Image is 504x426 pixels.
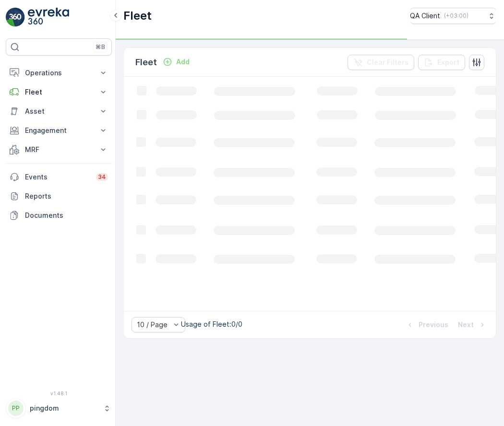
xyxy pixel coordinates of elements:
[410,8,496,24] button: QA Client(+03:00)
[437,58,459,67] p: Export
[25,172,90,182] p: Events
[444,12,468,20] p: ( +03:00 )
[176,57,190,67] p: Add
[6,140,112,159] button: MRF
[6,83,112,102] button: Fleet
[28,8,69,27] img: logo_light-DOdMpM7g.png
[6,8,25,27] img: logo
[458,320,474,330] p: Next
[25,191,108,201] p: Reports
[25,106,93,116] p: Asset
[6,398,112,418] button: PPpingdom
[159,56,193,68] button: Add
[25,211,108,220] p: Documents
[96,43,105,51] p: ⌘B
[8,401,24,416] div: PP
[30,403,98,413] p: pingdom
[25,126,93,135] p: Engagement
[6,390,112,396] span: v 1.48.1
[25,87,93,97] p: Fleet
[348,55,414,70] button: Clear Filters
[419,320,448,330] p: Previous
[181,319,242,329] p: Usage of Fleet : 0/0
[25,68,93,78] p: Operations
[457,319,488,331] button: Next
[6,63,112,83] button: Operations
[6,206,112,225] a: Documents
[123,8,152,24] p: Fleet
[410,11,440,21] p: QA Client
[367,58,408,67] p: Clear Filters
[6,102,112,121] button: Asset
[135,56,157,69] p: Fleet
[25,145,93,154] p: MRF
[6,121,112,140] button: Engagement
[418,55,465,70] button: Export
[6,167,112,187] a: Events34
[98,173,106,181] p: 34
[6,187,112,206] a: Reports
[404,319,449,331] button: Previous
